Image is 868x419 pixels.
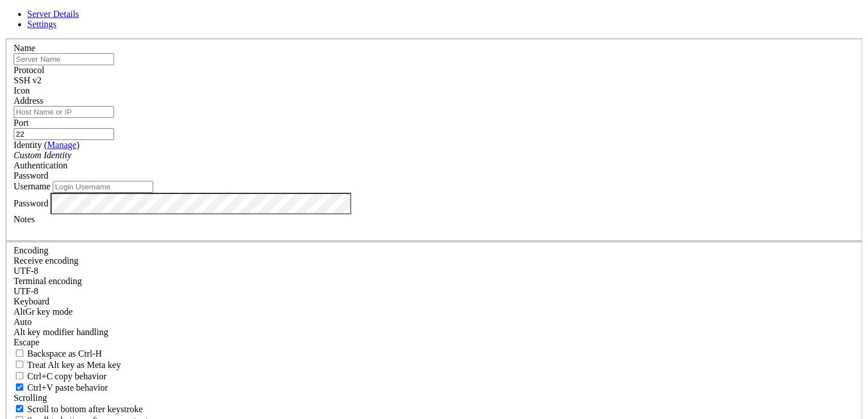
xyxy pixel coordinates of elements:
[27,404,143,414] span: Scroll to bottom after keystroke
[14,393,47,403] label: Scrolling
[27,360,121,370] span: Treat Alt key as Meta key
[14,276,82,286] label: The default terminal encoding. ISO-2022 enables character map translations (like graphics maps). ...
[27,9,79,19] a: Server Details
[14,337,39,347] span: Escape
[14,286,854,297] div: UTF-8
[27,383,108,392] span: Ctrl+V paste behavior
[14,297,49,306] label: Keyboard
[14,371,107,381] label: Ctrl-C copies if true, send ^C to host if false. Ctrl-Shift-C sends ^C to host if true, copies if...
[14,327,108,337] label: Controls how the Alt key is handled. Escape: Send an ESC prefix. 8-Bit: Add 128 to the typed char...
[14,86,30,95] label: Icon
[16,383,23,391] input: Ctrl+V paste behavior
[27,371,107,381] span: Ctrl+C copy behavior
[14,404,143,414] label: Whether to scroll to the bottom on any keystroke.
[44,140,79,150] span: ( )
[14,349,102,358] label: If true, the backspace should send BS ('\x08', aka ^H). Otherwise the backspace key should send '...
[16,405,23,412] input: Scroll to bottom after keystroke
[14,53,114,65] input: Server Name
[14,75,854,86] div: SSH v2
[14,106,114,118] input: Host Name or IP
[14,266,39,276] span: UTF-8
[14,317,32,327] span: Auto
[27,349,102,358] span: Backspace as Ctrl-H
[14,214,35,224] label: Notes
[53,181,153,193] input: Login Username
[14,118,29,128] label: Port
[14,150,854,160] div: Custom Identity
[14,65,44,75] label: Protocol
[14,171,48,180] span: Password
[14,181,50,191] label: Username
[47,140,77,150] a: Manage
[27,19,57,29] a: Settings
[16,349,23,357] input: Backspace as Ctrl-H
[14,160,68,170] label: Authentication
[14,140,79,150] label: Identity
[14,128,114,140] input: Port Number
[14,360,121,370] label: Whether the Alt key acts as a Meta key or as a distinct Alt key.
[14,150,71,160] i: Custom Identity
[14,337,854,348] div: Escape
[14,256,78,265] label: Set the expected encoding for data received from the host. If the encodings do not match, visual ...
[14,43,35,53] label: Name
[14,286,39,296] span: UTF-8
[14,171,854,181] div: Password
[16,361,23,368] input: Treat Alt key as Meta key
[14,96,43,105] label: Address
[14,246,48,255] label: Encoding
[14,307,73,316] label: Set the expected encoding for data received from the host. If the encodings do not match, visual ...
[14,198,48,208] label: Password
[16,372,23,379] input: Ctrl+C copy behavior
[14,75,41,85] span: SSH v2
[14,266,854,276] div: UTF-8
[14,317,854,327] div: Auto
[14,383,108,392] label: Ctrl+V pastes if true, sends ^V to host if false. Ctrl+Shift+V sends ^V to host if true, pastes i...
